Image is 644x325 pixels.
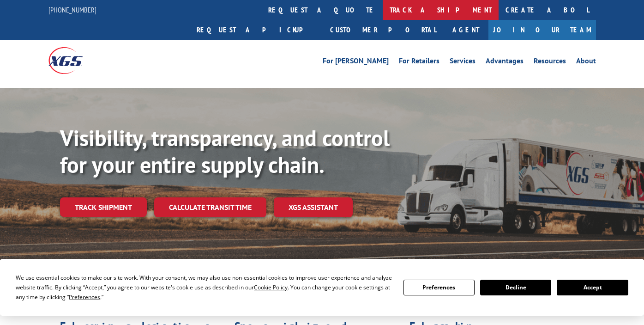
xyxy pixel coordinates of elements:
a: Advantages [486,57,524,67]
span: Preferences [69,293,100,301]
div: We use essential cookies to make our site work. With your consent, we may also use non-essential ... [16,273,392,302]
button: Preferences [403,280,475,295]
a: About [576,57,596,67]
a: [PHONE_NUMBER] [48,5,96,14]
button: Accept [557,280,628,295]
span: Cookie Policy [254,283,288,291]
a: Join Our Team [488,20,596,40]
a: Services [450,57,475,67]
b: Visibility, transparency, and control for your entire supply chain. [60,123,390,179]
button: Decline [480,280,551,295]
a: Track shipment [60,197,147,217]
a: For Retailers [399,57,439,67]
a: For [PERSON_NAME] [323,57,389,67]
a: XGS ASSISTANT [274,197,353,217]
a: Customer Portal [323,20,443,40]
a: Request a pickup [190,20,323,40]
a: Calculate transit time [154,197,266,217]
a: Agent [443,20,488,40]
a: Resources [534,57,566,67]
